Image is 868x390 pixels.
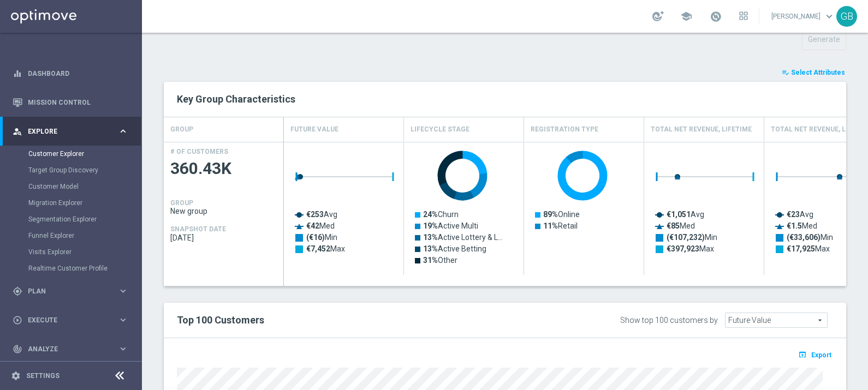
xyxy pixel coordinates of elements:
h4: Total Net Revenue, Lifetime [651,120,752,139]
tspan: €253 [306,210,324,219]
tspan: 31% [423,256,438,265]
a: Visits Explorer [28,248,114,256]
tspan: €397,923 [667,244,699,253]
div: Visits Explorer [28,244,141,260]
button: playlist_add_check Select Attributes [781,67,846,79]
span: keyboard_arrow_down [823,10,835,22]
h4: GROUP [170,199,193,207]
text: Med [787,221,817,230]
text: Online [543,210,580,219]
i: playlist_add_check [782,69,789,76]
button: equalizer Dashboard [12,69,129,78]
tspan: 24% [423,210,438,219]
i: keyboard_arrow_right [118,126,128,136]
text: Med [667,221,695,230]
tspan: €42 [306,221,319,230]
button: Generate [802,29,846,50]
div: Funnel Explorer [28,227,141,244]
h4: GROUP [170,120,193,139]
div: Customer Model [28,178,141,195]
tspan: (€107,232) [667,233,705,242]
a: Customer Explorer [28,149,114,158]
span: 360.43K [170,158,277,179]
span: 2025-08-20 [170,233,277,242]
h4: Registration Type [531,120,598,139]
div: Migration Explorer [28,195,141,211]
text: Avg [787,210,813,219]
text: Min [667,233,717,242]
text: Retail [543,221,578,230]
i: gps_fixed [13,286,22,296]
tspan: €7,452 [306,244,330,253]
button: gps_fixed Plan keyboard_arrow_right [12,287,129,296]
tspan: €85 [667,221,680,230]
button: track_changes Analyze keyboard_arrow_right [12,345,129,353]
text: Med [306,221,335,230]
span: Select Attributes [791,69,845,76]
button: play_circle_outline Execute keyboard_arrow_right [12,316,129,325]
i: settings [11,371,21,381]
span: Explore [28,128,118,135]
span: Plan [28,288,118,295]
a: Mission Control [28,88,128,117]
h2: Key Group Characteristics [177,93,833,106]
div: Analyze [13,344,118,354]
button: Mission Control [12,98,129,107]
div: Execute [13,315,118,325]
div: Customer Explorer [28,146,141,162]
tspan: 13% [423,244,438,253]
div: Target Group Discovery [28,162,141,178]
text: Active Lottery & L… [423,233,503,242]
h2: Top 100 Customers [177,314,553,327]
tspan: 13% [423,233,438,242]
a: Funnel Explorer [28,231,114,240]
text: Min [306,233,337,242]
button: open_in_browser Export [796,347,833,362]
div: Dashboard [13,59,128,88]
h4: SNAPSHOT DATE [170,225,226,233]
span: Analyze [28,346,118,352]
i: keyboard_arrow_right [118,286,128,296]
div: Realtime Customer Profile [28,260,141,277]
text: Max [787,244,830,253]
a: [PERSON_NAME]keyboard_arrow_down [770,8,836,25]
i: person_search [13,127,22,136]
text: Max [306,244,345,253]
text: Active Multi [423,221,478,230]
text: Max [667,244,714,253]
tspan: €23 [787,210,800,219]
span: New group [170,207,277,215]
i: track_changes [13,344,22,354]
i: equalizer [13,69,22,79]
button: person_search Explore keyboard_arrow_right [12,127,129,136]
div: Mission Control [13,88,128,117]
i: open_in_browser [798,350,810,359]
a: Dashboard [28,59,128,88]
a: Customer Model [28,182,114,191]
text: Avg [667,210,704,219]
a: Settings [26,373,60,379]
span: Export [811,351,831,359]
i: play_circle_outline [13,315,22,325]
a: Target Group Discovery [28,166,114,175]
div: Plan [13,286,118,296]
div: GB [836,6,857,27]
tspan: (€16) [306,233,325,242]
div: Show top 100 customers by [620,316,718,325]
tspan: €1.5 [787,221,802,230]
a: Realtime Customer Profile [28,264,114,273]
text: Avg [306,210,337,219]
div: Segmentation Explorer [28,211,141,227]
i: keyboard_arrow_right [118,344,128,354]
tspan: (€33,606) [787,233,821,242]
tspan: 19% [423,221,438,230]
text: Churn [423,210,459,219]
a: Migration Explorer [28,199,114,207]
tspan: €17,925 [787,244,815,253]
h4: # OF CUSTOMERS [170,148,228,155]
